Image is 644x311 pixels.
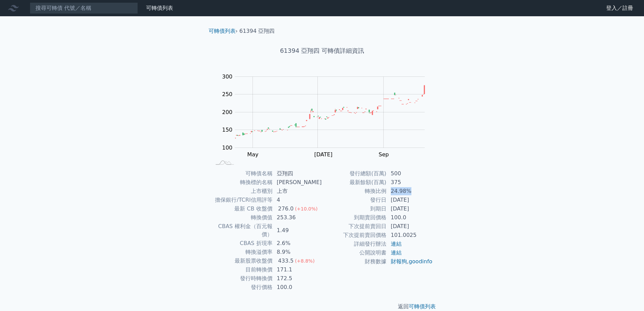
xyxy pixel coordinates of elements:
a: 連結 [391,249,402,256]
td: 375 [387,178,433,187]
tspan: 200 [222,109,233,115]
g: Series [235,85,425,139]
td: 172.5 [273,274,322,283]
span: (+10.0%) [295,206,317,212]
td: 171.1 [273,265,322,274]
td: CBAS 權利金（百元報價） [211,222,273,239]
div: 276.0 [277,205,295,213]
td: 253.36 [273,213,322,222]
td: 最新股票收盤價 [211,257,273,265]
iframe: Chat Widget [610,279,644,311]
li: › [209,27,238,35]
li: 61394 亞翔四 [239,27,275,35]
td: CBAS 折現率 [211,239,273,248]
td: 轉換價值 [211,213,273,222]
td: 最新餘額(百萬) [322,178,387,187]
td: 可轉債名稱 [211,169,273,178]
td: 24.98% [387,187,433,196]
td: 上市櫃別 [211,187,273,196]
td: 8.9% [273,248,322,257]
td: 101.0025 [387,231,433,240]
td: 轉換比例 [322,187,387,196]
td: 發行日 [322,196,387,204]
a: 可轉債列表 [409,303,436,310]
tspan: May [247,151,258,158]
tspan: [DATE] [314,151,332,158]
tspan: 100 [222,145,233,151]
td: , [387,257,433,266]
tspan: Sep [379,151,389,158]
a: 可轉債列表 [146,5,173,11]
td: 1.49 [273,222,322,239]
td: 500 [387,169,433,178]
a: 連結 [391,241,402,247]
h1: 61394 亞翔四 可轉債詳細資訊 [203,46,441,55]
td: 上市 [273,187,322,196]
tspan: 250 [222,91,233,97]
tspan: 300 [222,73,233,80]
div: 433.5 [277,257,295,265]
td: 詳細發行辦法 [322,240,387,248]
td: [DATE] [387,204,433,213]
td: 100.0 [387,213,433,222]
td: 轉換標的名稱 [211,178,273,187]
td: 目前轉換價 [211,265,273,274]
td: 公開說明書 [322,248,387,257]
td: 4 [273,196,322,204]
input: 搜尋可轉債 代號／名稱 [30,2,138,14]
a: 可轉債列表 [209,28,236,34]
tspan: 150 [222,127,233,133]
td: 擔保銀行/TCRI信用評等 [211,196,273,204]
td: 到期賣回價格 [322,213,387,222]
td: [PERSON_NAME] [273,178,322,187]
td: 發行總額(百萬) [322,169,387,178]
a: 財報狗 [391,258,407,265]
td: 100.0 [273,283,322,292]
td: 亞翔四 [273,169,322,178]
td: 到期日 [322,204,387,213]
g: Chart [219,73,435,172]
td: [DATE] [387,196,433,204]
span: (+8.8%) [295,258,314,264]
td: 下次提前賣回價格 [322,231,387,240]
p: 返回 [203,303,441,311]
td: 發行時轉換價 [211,274,273,283]
td: 2.6% [273,239,322,248]
a: goodinfo [409,258,432,265]
td: 下次提前賣回日 [322,222,387,231]
td: 發行價格 [211,283,273,292]
div: 聊天小工具 [610,279,644,311]
a: 登入／註冊 [601,3,639,14]
td: 財務數據 [322,257,387,266]
td: 最新 CB 收盤價 [211,204,273,213]
td: [DATE] [387,222,433,231]
td: 轉換溢價率 [211,248,273,257]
